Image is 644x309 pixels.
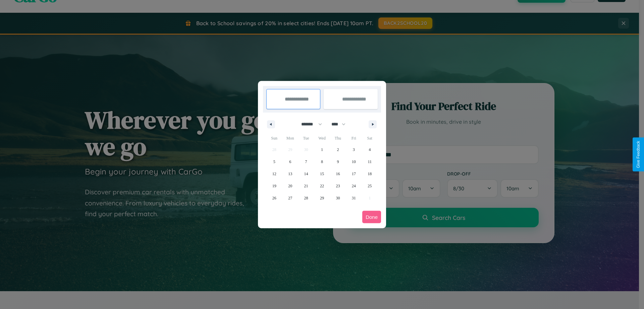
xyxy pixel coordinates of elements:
[314,192,330,204] button: 29
[330,144,346,156] button: 2
[314,180,330,192] button: 22
[369,144,371,156] span: 4
[330,133,346,144] span: Thu
[304,192,308,204] span: 28
[272,168,276,180] span: 12
[336,168,340,180] span: 16
[305,156,307,168] span: 7
[282,168,298,180] button: 13
[314,168,330,180] button: 15
[368,168,372,180] span: 18
[304,180,308,192] span: 21
[288,192,292,204] span: 27
[304,168,308,180] span: 14
[298,192,314,204] button: 28
[289,156,291,168] span: 6
[288,168,292,180] span: 13
[346,133,362,144] span: Fri
[272,192,276,204] span: 26
[330,168,346,180] button: 16
[266,180,282,192] button: 19
[337,156,339,168] span: 9
[352,156,356,168] span: 10
[282,156,298,168] button: 6
[298,133,314,144] span: Tue
[346,156,362,168] button: 10
[272,180,276,192] span: 19
[330,192,346,204] button: 30
[368,156,372,168] span: 11
[346,192,362,204] button: 31
[282,192,298,204] button: 27
[346,168,362,180] button: 17
[321,144,323,156] span: 1
[298,180,314,192] button: 21
[346,180,362,192] button: 24
[314,133,330,144] span: Wed
[314,144,330,156] button: 1
[362,156,378,168] button: 11
[337,144,339,156] span: 2
[298,168,314,180] button: 14
[314,156,330,168] button: 8
[282,133,298,144] span: Mon
[636,141,641,168] div: Give Feedback
[362,180,378,192] button: 25
[266,133,282,144] span: Sun
[273,156,275,168] span: 5
[320,180,324,192] span: 22
[362,133,378,144] span: Sat
[352,168,356,180] span: 17
[336,192,340,204] span: 30
[330,156,346,168] button: 9
[320,192,324,204] span: 29
[362,168,378,180] button: 18
[288,180,292,192] span: 20
[282,180,298,192] button: 20
[362,211,381,223] button: Done
[353,144,355,156] span: 3
[330,180,346,192] button: 23
[266,192,282,204] button: 26
[266,156,282,168] button: 5
[368,180,372,192] span: 25
[320,168,324,180] span: 15
[362,144,378,156] button: 4
[346,144,362,156] button: 3
[336,180,340,192] span: 23
[266,168,282,180] button: 12
[321,156,323,168] span: 8
[352,180,356,192] span: 24
[352,192,356,204] span: 31
[298,156,314,168] button: 7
